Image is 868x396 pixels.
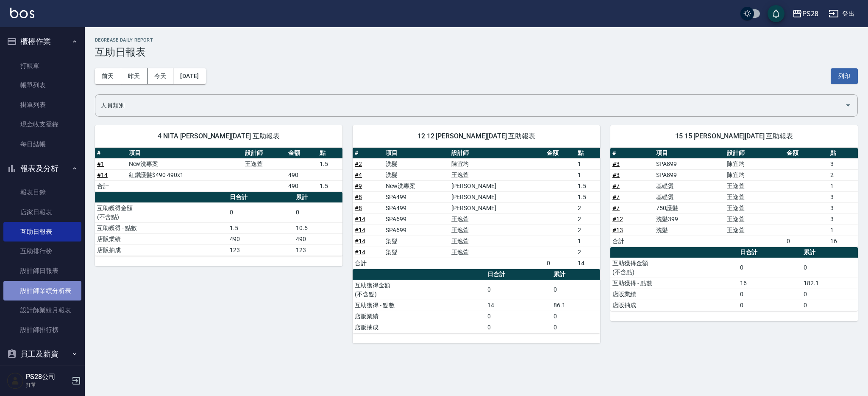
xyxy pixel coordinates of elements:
[576,191,600,202] td: 1.5
[353,148,600,269] table: a dense table
[95,202,228,222] td: 互助獲得金額 (不含點)
[355,216,365,222] a: #14
[286,169,318,180] td: 490
[738,247,802,258] th: 日合計
[97,160,104,167] a: #1
[828,236,858,247] td: 16
[612,227,623,233] a: #13
[725,213,785,225] td: 王逸萱
[286,148,318,159] th: 金額
[363,132,590,140] span: 12 12 [PERSON_NAME][DATE] 互助報表
[768,5,785,22] button: save
[738,258,802,278] td: 0
[449,169,545,180] td: 王逸萱
[576,202,600,213] td: 2
[95,148,342,192] table: a dense table
[317,148,342,159] th: 點
[610,258,738,278] td: 互助獲得金額 (不含點)
[785,236,828,247] td: 0
[95,37,858,43] h2: Decrease Daily Report
[449,180,545,191] td: [PERSON_NAME]
[95,244,228,256] td: 店販抽成
[449,158,545,169] td: 陳宜均
[828,148,858,159] th: 點
[612,205,620,211] a: #7
[3,135,81,154] a: 每日結帳
[3,95,81,115] a: 掛單列表
[801,258,858,278] td: 0
[485,322,552,333] td: 0
[3,343,81,365] button: 員工及薪資
[654,180,725,191] td: 基礎燙
[485,269,552,280] th: 日合計
[317,158,342,169] td: 1.5
[355,183,362,189] a: #9
[485,300,552,311] td: 14
[610,148,858,247] table: a dense table
[121,68,147,84] button: 昨天
[576,213,600,225] td: 2
[3,261,81,281] a: 設計師日報表
[551,322,600,333] td: 0
[551,300,600,311] td: 86.1
[801,247,858,258] th: 累計
[801,278,858,289] td: 182.1
[353,280,485,300] td: 互助獲得金額 (不含點)
[353,300,485,311] td: 互助獲得 - 點數
[654,202,725,213] td: 750護髮
[654,169,725,180] td: SPA899
[789,5,822,22] button: PS28
[384,225,449,236] td: SPA699
[576,247,600,258] td: 2
[384,148,449,159] th: 項目
[449,213,545,225] td: 王逸萱
[3,365,81,387] button: 紅利點數設定
[384,191,449,202] td: SPA499
[620,132,848,140] span: 15 15 [PERSON_NAME][DATE] 互助報表
[384,180,449,191] td: New洗專案
[26,381,69,389] p: 打單
[576,258,600,269] td: 14
[576,180,600,191] td: 1.5
[551,280,600,300] td: 0
[355,171,362,178] a: #4
[95,233,228,244] td: 店販業績
[294,202,342,222] td: 0
[725,180,785,191] td: 王逸萱
[353,269,600,333] table: a dense table
[355,249,365,256] a: #14
[353,258,384,269] td: 合計
[576,148,600,159] th: 點
[551,311,600,322] td: 0
[841,98,855,112] button: Open
[355,205,362,211] a: #8
[243,158,286,169] td: 王逸萱
[738,278,802,289] td: 16
[801,289,858,300] td: 0
[828,158,858,169] td: 3
[610,289,738,300] td: 店販業績
[654,191,725,202] td: 基礎燙
[99,98,841,113] input: 人員名稱
[545,258,576,269] td: 0
[3,76,81,95] a: 帳單列表
[610,236,654,247] td: 合計
[95,148,127,159] th: #
[612,160,620,167] a: #3
[105,132,332,140] span: 4 NITA [PERSON_NAME][DATE] 互助報表
[384,158,449,169] td: 洗髮
[243,148,286,159] th: 設計師
[355,194,362,200] a: #8
[828,191,858,202] td: 3
[286,180,318,191] td: 490
[449,247,545,258] td: 王逸萱
[355,160,362,167] a: #2
[317,180,342,191] td: 1.5
[228,202,294,222] td: 0
[449,236,545,247] td: 王逸萱
[654,225,725,236] td: 洗髮
[294,222,342,233] td: 10.5
[828,180,858,191] td: 1
[95,192,342,256] table: a dense table
[127,158,243,169] td: New洗專案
